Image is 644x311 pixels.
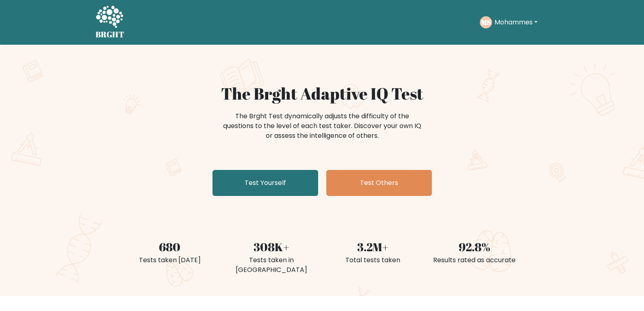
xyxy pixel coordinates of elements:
a: Test Yourself [212,170,318,196]
div: 92.8% [429,238,520,255]
div: The Brght Test dynamically adjusts the difficulty of the questions to the level of each test take... [221,111,424,141]
div: Results rated as accurate [429,255,520,265]
div: Tests taken [DATE] [124,255,216,265]
a: Test Others [326,170,432,196]
div: 680 [124,238,216,255]
div: Total tests taken [327,255,419,265]
a: BRGHT [95,3,125,41]
h5: BRGHT [95,30,125,39]
div: 3.2M+ [327,238,419,255]
h1: The Brght Adaptive IQ Test [124,84,520,103]
text: MS [481,17,491,27]
div: Tests taken in [GEOGRAPHIC_DATA] [226,255,317,275]
button: Mohammes [492,17,540,28]
div: 308K+ [226,238,317,255]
